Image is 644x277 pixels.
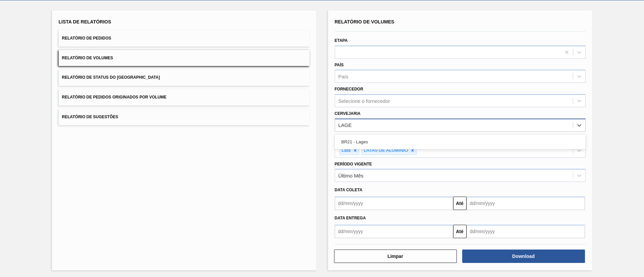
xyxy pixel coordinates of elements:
[62,95,167,99] span: Relatório de Pedidos Originados por Volume
[335,225,453,238] input: dd/mm/yyyy
[62,36,111,41] span: Relatório de Pedidos
[335,188,363,192] span: Data coleta
[462,250,585,263] button: Download
[335,19,394,24] span: Relatório de Volumes
[334,250,457,263] button: Limpar
[335,136,586,148] div: BR21 - Lages
[59,89,310,106] button: Relatório de Pedidos Originados por Volume
[467,197,585,210] input: dd/mm/yyyy
[59,109,310,125] button: Relatório de Sugestões
[453,197,467,210] button: Até
[335,111,361,116] label: Cervejaria
[59,30,310,47] button: Relatório de Pedidos
[335,162,372,166] label: Período Vigente
[335,216,366,220] span: Data entrega
[340,146,352,155] div: Lata
[59,50,310,66] button: Relatório de Volumes
[335,87,363,91] label: Fornecedor
[335,38,348,43] label: Etapa
[59,19,111,24] span: Lista de Relatórios
[338,98,390,104] div: Selecione o fornecedor
[62,115,118,119] span: Relatório de Sugestões
[453,225,467,238] button: Até
[335,63,344,67] label: País
[338,74,348,79] div: País
[338,173,364,179] div: Último Mês
[467,225,585,238] input: dd/mm/yyyy
[362,146,409,155] div: LATAS DE ALUMINIO
[59,69,310,86] button: Relatório de Status do [GEOGRAPHIC_DATA]
[62,75,160,80] span: Relatório de Status do [GEOGRAPHIC_DATA]
[62,56,113,60] span: Relatório de Volumes
[335,197,453,210] input: dd/mm/yyyy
